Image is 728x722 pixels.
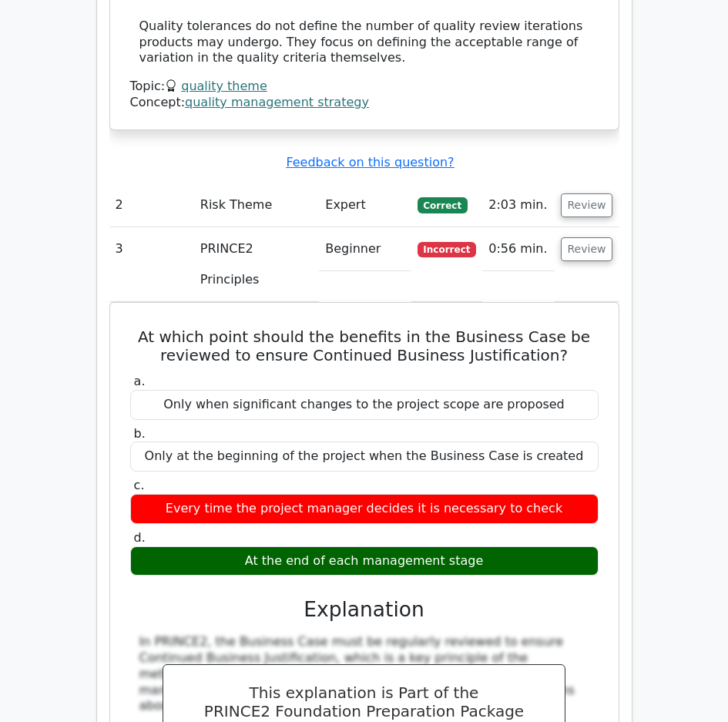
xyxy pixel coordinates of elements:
[194,183,319,227] td: Risk Theme
[185,95,369,109] a: quality management strategy
[130,95,599,111] div: Concept:
[319,183,411,227] td: Expert
[109,183,194,227] td: 2
[181,79,267,93] a: quality theme
[130,79,599,95] div: Topic:
[129,327,600,364] h5: At which point should the benefits in the Business Case be reviewed to ensure Continued Business ...
[130,494,599,524] div: Every time the project manager decides it is necessary to check
[319,227,411,271] td: Beginner
[286,155,454,170] a: Feedback on this question?
[418,242,477,257] span: Incorrect
[134,426,146,441] span: b.
[134,530,146,545] span: d.
[130,546,599,576] div: At the end of each management stage
[109,227,194,302] td: 3
[418,197,468,213] span: Correct
[482,227,554,271] td: 0:56 min.
[561,193,613,217] button: Review
[134,478,145,492] span: c.
[194,227,319,302] td: PRINCE2 Principles
[134,374,146,388] span: a.
[482,183,554,227] td: 2:03 min.
[139,597,589,622] h3: Explanation
[130,442,599,472] div: Only at the beginning of the project when the Business Case is created
[130,390,599,420] div: Only when significant changes to the project scope are proposed
[561,237,613,261] button: Review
